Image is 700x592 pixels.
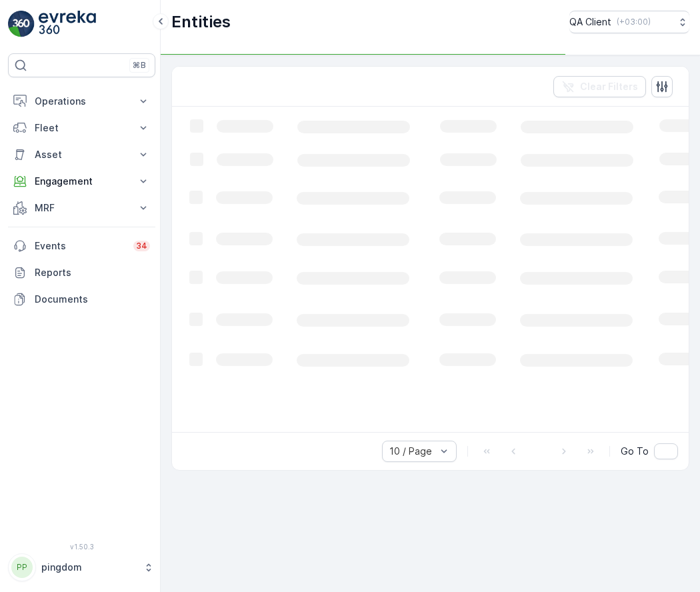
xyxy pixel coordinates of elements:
[35,95,129,108] p: Operations
[8,88,155,115] button: Operations
[569,11,689,33] button: QA Client(+03:00)
[569,15,611,29] p: QA Client
[136,241,147,251] p: 34
[41,561,137,574] p: pingdom
[35,201,129,215] p: MRF
[35,175,129,188] p: Engagement
[8,168,155,195] button: Engagement
[8,233,155,259] a: Events34
[35,266,150,279] p: Reports
[39,11,96,37] img: logo_light-DOdMpM7g.png
[35,121,129,135] p: Fleet
[8,11,35,37] img: logo
[8,115,155,141] button: Fleet
[621,445,649,458] span: Go To
[35,148,129,161] p: Asset
[8,553,155,581] button: PPpingdom
[8,286,155,313] a: Documents
[8,259,155,286] a: Reports
[617,17,651,27] p: ( +03:00 )
[171,11,231,33] p: Entities
[11,557,33,578] div: PP
[8,195,155,221] button: MRF
[8,543,155,551] span: v 1.50.3
[133,60,146,71] p: ⌘B
[580,80,638,93] p: Clear Filters
[553,76,646,97] button: Clear Filters
[35,239,125,253] p: Events
[8,141,155,168] button: Asset
[35,293,150,306] p: Documents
